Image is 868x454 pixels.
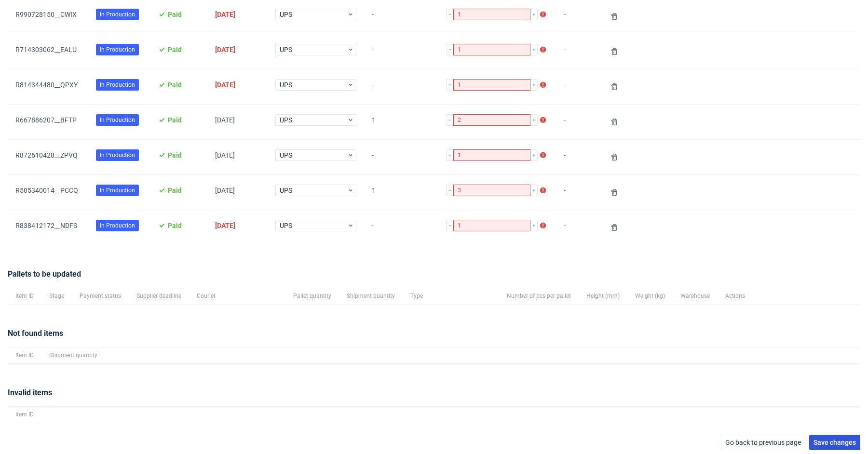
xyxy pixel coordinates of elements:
span: In Production [100,80,135,89]
span: In Production [100,10,135,19]
span: - [372,46,431,57]
span: - [564,187,593,198]
span: [DATE] [215,187,235,194]
span: UPS [280,150,347,160]
span: Paid [168,187,182,194]
span: 1 [372,116,431,128]
span: In Production [100,151,135,160]
span: [DATE] [215,222,235,229]
span: [DATE] [215,116,235,124]
span: Paid [168,81,182,89]
span: Item ID [15,351,34,360]
span: In Production [100,116,135,124]
a: R714303062__EALU [15,46,77,53]
span: UPS [280,45,347,54]
span: In Production [100,186,135,195]
span: - [564,151,593,163]
span: Paid [168,222,182,229]
span: - [372,81,431,93]
span: [DATE] [215,11,235,18]
span: Height (mm) [586,292,620,300]
span: Actions [725,292,745,300]
span: In Production [100,221,135,230]
span: Paid [168,46,182,53]
span: - [564,11,593,22]
a: R872610428__ZPVQ [15,151,78,159]
span: Pallet quantity [293,292,331,300]
span: Type [410,292,491,300]
a: R814344480__QPXY [15,81,78,89]
a: R838412172__NDFS [15,222,77,229]
span: - [372,222,431,233]
span: Supplier deadline [136,292,181,300]
span: [DATE] [215,151,235,159]
span: Paid [168,151,182,159]
span: Number of pcs per pallet [507,292,571,300]
span: Payment status [80,292,121,300]
span: UPS [280,80,347,90]
span: - [564,222,593,233]
span: Save changes [814,439,856,446]
div: Invalid items [8,387,860,406]
button: Go back to previous page [721,435,805,450]
span: UPS [280,221,347,230]
span: UPS [280,186,347,195]
a: R505340014__PCCQ [15,187,78,194]
span: [DATE] [215,81,235,89]
a: R667886207__BFTP [15,116,77,124]
span: - [372,11,431,22]
span: Item ID [15,292,34,300]
button: Save changes [809,435,860,450]
span: Stage [49,292,64,300]
span: Weight (kg) [635,292,665,300]
span: Courier [197,292,278,300]
span: - [564,116,593,128]
span: In Production [100,45,135,54]
div: Not found items [8,328,860,347]
span: Paid [168,116,182,124]
span: - [372,151,431,163]
span: UPS [280,115,347,125]
span: Warehouse [680,292,710,300]
div: Pallets to be updated [8,268,860,288]
span: - [564,81,593,93]
span: 1 [372,187,431,198]
span: UPS [280,10,347,19]
a: R990728150__CWIX [15,11,77,18]
span: Paid [168,11,182,18]
span: [DATE] [215,46,235,53]
span: Shipment quantity [347,292,395,300]
span: Item ID [15,411,34,419]
span: Go back to previous page [725,439,801,446]
span: Shipment quantity [49,351,97,360]
span: - [564,46,593,57]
